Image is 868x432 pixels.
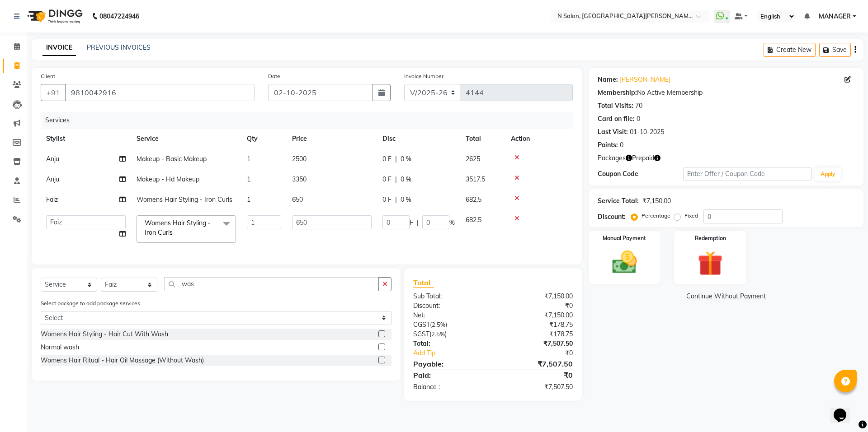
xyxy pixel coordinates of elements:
[41,72,55,80] label: Client
[406,292,493,301] div: Sub Total:
[404,72,443,80] label: Invoice Number
[620,75,670,84] a: [PERSON_NAME]
[247,175,250,183] span: 1
[382,154,392,164] span: 0 F
[493,311,579,320] div: ₹7,150.00
[449,218,455,228] span: %
[507,348,579,358] div: ₹0
[604,248,645,277] img: _cash.svg
[417,218,419,228] span: |
[460,129,505,149] th: Total
[632,153,654,163] span: Prepaid
[46,175,59,183] span: Anju
[819,12,851,21] span: MANAGER
[137,175,199,183] span: Makeup - Hd Makeup
[401,154,411,164] span: 0 %
[406,339,493,348] div: Total:
[46,155,59,163] span: Anju
[292,175,307,183] span: 3350
[493,382,579,392] div: ₹7,507.50
[413,278,434,288] span: Total
[598,169,683,179] div: Coupon Code
[466,216,481,224] span: 682.5
[401,175,411,184] span: 0 %
[41,84,66,101] button: +91
[41,343,79,352] div: Normal wash
[493,358,579,369] div: ₹7,507.50
[406,320,493,330] div: ( )
[590,292,862,301] a: Continue Without Payment
[87,43,151,51] a: PREVIOUS INVOICES
[145,219,211,237] span: Womens Hair Styling - Iron Curls
[406,311,493,320] div: Net:
[598,101,633,111] div: Total Visits:
[247,155,250,163] span: 1
[815,167,841,181] button: Apply
[41,129,131,149] th: Stylist
[241,129,287,149] th: Qty
[620,140,623,150] div: 0
[382,195,392,204] span: 0 F
[406,370,493,381] div: Paid:
[598,127,628,137] div: Last Visit:
[41,356,204,365] div: Womens Hair Ritual - Hair Oil Massage (Without Wash)
[406,348,507,358] a: Add Tip
[395,154,397,164] span: |
[493,301,579,311] div: ₹0
[413,321,430,329] span: CGST
[395,195,397,204] span: |
[764,43,816,57] button: Create New
[395,175,397,184] span: |
[406,330,493,339] div: ( )
[137,195,232,204] span: Womens Hair Styling - Iron Curls
[683,167,811,181] input: Enter Offer / Coupon Code
[406,301,493,311] div: Discount:
[377,129,460,149] th: Disc
[603,234,646,242] label: Manual Payment
[46,195,58,204] span: Faiz
[598,114,635,124] div: Card on file:
[466,155,480,163] span: 2625
[493,330,579,339] div: ₹178.75
[432,321,445,328] span: 2.5%
[493,320,579,330] div: ₹178.75
[630,127,664,137] div: 01-10-2025
[41,330,168,339] div: Womens Hair Styling - Hair Cut With Wash
[642,196,671,206] div: ₹7,150.00
[466,195,481,204] span: 682.5
[406,358,493,369] div: Payable:
[598,88,637,98] div: Membership:
[131,129,241,149] th: Service
[99,4,139,29] b: 08047224946
[505,129,573,149] th: Action
[819,43,851,57] button: Save
[41,299,140,307] label: Select package to add package services
[598,212,626,222] div: Discount:
[431,330,445,338] span: 2.5%
[598,140,618,150] div: Points:
[466,175,485,183] span: 3517.5
[137,155,207,163] span: Makeup - Basic Makeup
[413,330,429,338] span: SGST
[690,248,731,279] img: _gift.svg
[292,195,303,204] span: 650
[642,212,670,220] label: Percentage
[684,212,698,220] label: Fixed
[164,277,379,291] input: Search or Scan
[382,175,392,184] span: 0 F
[287,129,377,149] th: Price
[42,112,580,129] div: Services
[637,114,640,124] div: 0
[401,195,411,204] span: 0 %
[598,153,626,163] span: Packages
[635,101,642,111] div: 70
[493,370,579,381] div: ₹0
[493,292,579,301] div: ₹7,150.00
[23,4,85,29] img: logo
[247,195,250,204] span: 1
[598,75,618,84] div: Name:
[695,234,726,242] label: Redemption
[292,155,307,163] span: 2500
[410,218,413,228] span: F
[173,228,177,237] a: x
